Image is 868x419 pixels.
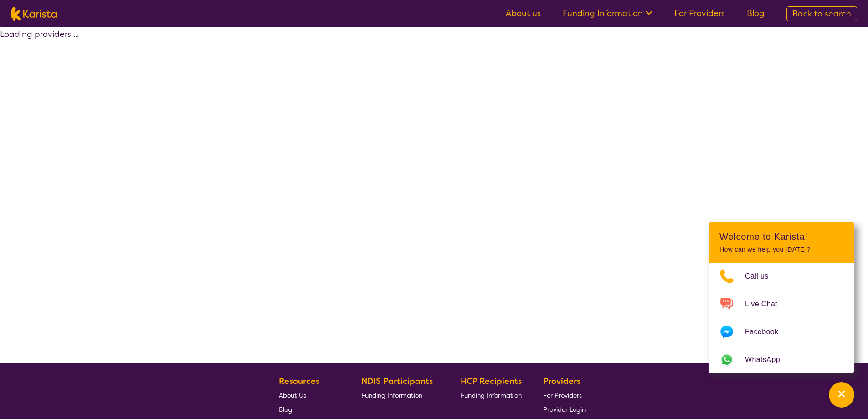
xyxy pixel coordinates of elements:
[461,391,522,399] span: Funding Information
[709,346,854,373] a: Web link opens in a new tab.
[279,402,340,416] a: Blog
[719,246,843,253] p: How can we help you [DATE]?
[543,391,582,399] span: For Providers
[745,325,789,339] span: Facebook
[829,382,854,408] button: Channel Menu
[461,376,522,387] b: HCP Recipients
[709,222,854,373] div: Channel Menu
[792,8,851,19] span: Back to search
[745,297,788,311] span: Live Chat
[709,263,854,373] ul: Choose channel
[543,376,580,387] b: Providers
[279,405,292,414] span: Blog
[563,8,652,19] a: Funding Information
[361,388,440,402] a: Funding Information
[543,388,586,402] a: For Providers
[361,391,422,399] span: Funding Information
[279,376,319,387] b: Resources
[543,402,586,416] a: Provider Login
[506,8,541,19] a: About us
[543,405,586,414] span: Provider Login
[674,8,725,19] a: For Providers
[745,269,780,283] span: Call us
[719,231,843,242] h2: Welcome to Karista!
[279,391,306,399] span: About Us
[786,6,857,21] a: Back to search
[747,8,765,19] a: Blog
[361,376,433,387] b: NDIS Participants
[279,388,340,402] a: About Us
[745,353,791,367] span: WhatsApp
[461,388,522,402] a: Funding Information
[11,7,57,21] img: Karista logo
